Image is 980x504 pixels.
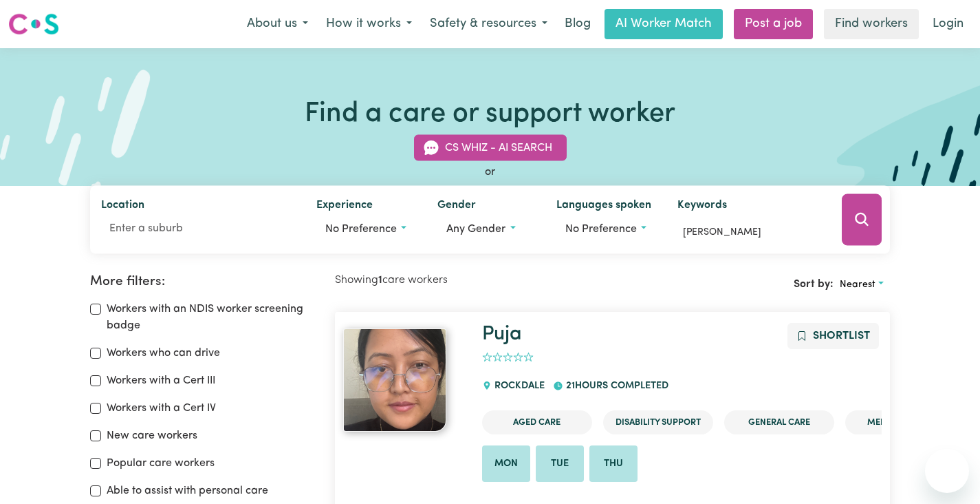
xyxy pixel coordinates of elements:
[834,274,890,295] button: Sort search results
[8,8,59,40] a: Careseekers logo
[724,410,834,434] li: General Care
[107,455,215,472] label: Popular care workers
[101,197,144,216] label: Location
[482,368,553,405] div: ROCKDALE
[101,216,294,241] input: Enter a suburb
[556,197,651,216] label: Languages spoken
[845,410,955,434] li: Mental Health
[482,410,592,434] li: Aged Care
[437,197,476,216] label: Gender
[107,400,216,417] label: Workers with a Cert IV
[925,449,969,493] iframe: Button to launch messaging window
[605,9,723,39] a: AI Worker Match
[813,330,870,342] span: Shortlist
[325,224,397,235] span: No preference
[90,274,318,290] h2: More filters:
[107,372,215,389] label: Workers with a Cert III
[787,323,879,349] button: Add to shortlist
[317,10,421,39] button: How it works
[238,10,317,39] button: About us
[603,410,713,434] li: Disability Support
[536,445,584,483] li: Available on Tue
[553,368,676,405] div: 21 hours completed
[482,324,522,344] a: Puja
[556,9,599,39] a: Blog
[734,9,813,39] a: Post a job
[414,135,567,161] button: CS Whiz - AI Search
[421,10,556,39] button: Safety & resources
[924,9,972,39] a: Login
[8,12,59,36] img: Careseekers logo
[794,279,834,290] span: Sort by:
[556,216,655,242] button: Worker language preferences
[446,224,505,235] span: Any gender
[107,301,318,334] label: Workers with an NDIS worker screening badge
[90,164,891,180] div: or
[335,274,613,287] h2: Showing care workers
[842,194,882,246] button: Search
[840,280,875,290] span: Nearest
[482,445,530,483] li: Available on Mon
[589,445,638,483] li: Available on Thu
[107,345,220,361] label: Workers who can drive
[437,216,534,242] button: Worker gender preference
[677,197,727,216] label: Keywords
[565,224,637,235] span: No preference
[305,98,675,131] h1: Find a care or support worker
[482,350,534,366] div: add rating by typing an integer from 0 to 5 or pressing arrow keys
[343,328,446,432] img: View Puja's profile
[824,9,919,39] a: Find workers
[107,428,197,444] label: New care workers
[378,275,382,286] b: 1
[107,483,268,499] label: Able to assist with personal care
[677,222,823,243] input: Enter keywords, e.g. full name, interests
[316,216,415,242] button: Worker experience options
[343,328,466,432] a: Puja
[316,197,373,216] label: Experience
